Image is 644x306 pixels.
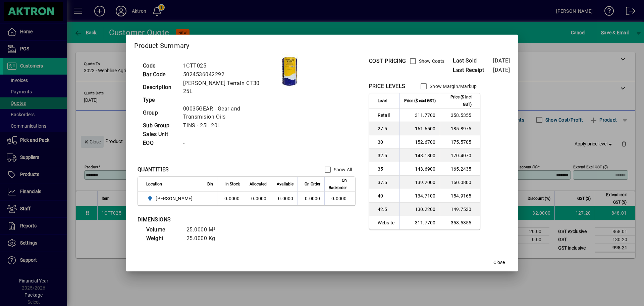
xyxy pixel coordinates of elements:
[140,70,180,79] td: Bar Code
[378,139,395,145] span: 30
[493,259,505,266] span: Close
[329,177,347,191] span: On Backorder
[440,216,480,229] td: 358.5355
[440,108,480,122] td: 358.5355
[453,57,493,65] span: Last Sold
[140,121,180,130] td: Sub Group
[305,196,320,201] span: 0.0000
[138,216,305,224] div: DIMENSIONS
[180,104,277,121] td: 00035GEAR - Gear and Transmision Oils
[180,79,277,96] td: [PERSON_NAME] Terrain CT30 25L
[143,225,183,234] td: Volume
[140,96,180,104] td: Type
[126,35,518,54] h2: Product Summary
[418,58,445,64] label: Show Costs
[399,122,440,135] td: 161.6500
[378,112,395,119] span: Retail
[493,67,510,73] span: [DATE]
[453,66,493,74] span: Last Receipt
[277,180,293,188] span: Available
[399,189,440,203] td: 134.7100
[146,180,162,188] span: Location
[440,135,480,149] td: 175.5705
[180,61,277,70] td: 1CTT025
[399,176,440,189] td: 139.2000
[399,149,440,162] td: 148.1800
[404,97,436,104] span: Price ($ excl GST)
[399,135,440,149] td: 152.6700
[250,180,267,188] span: Allocated
[332,166,352,173] label: Show All
[493,57,510,64] span: [DATE]
[440,176,480,189] td: 160.0800
[488,257,510,269] button: Close
[217,192,244,205] td: 0.0000
[378,179,395,186] span: 37.5
[369,57,406,65] div: COST PRICING
[378,97,387,104] span: Level
[378,152,395,159] span: 32.5
[440,203,480,216] td: 149.7530
[180,139,277,147] td: -
[378,219,395,226] span: Website
[277,54,302,88] img: contain
[140,104,180,121] td: Group
[324,192,355,205] td: 0.0000
[143,234,183,243] td: Weight
[399,203,440,216] td: 130.2200
[444,93,472,108] span: Price ($ incl GST)
[369,82,406,90] div: PRICE LEVELS
[140,139,180,147] td: EOQ
[207,180,213,188] span: Bin
[146,194,196,203] span: HAMILTON
[271,192,298,205] td: 0.0000
[183,234,224,243] td: 25.0000 Kg
[378,192,395,199] span: 40
[138,166,169,174] div: QUANTITIES
[180,121,277,130] td: TINS - 25L 20L
[378,206,395,213] span: 42.5
[156,195,193,202] span: [PERSON_NAME]
[140,79,180,96] td: Description
[180,70,277,79] td: 5024536042292
[440,162,480,176] td: 165.2435
[244,192,271,205] td: 0.0000
[305,180,320,188] span: On Order
[440,122,480,135] td: 185.8975
[428,83,477,90] label: Show Margin/Markup
[140,61,180,70] td: Code
[378,125,395,132] span: 27.5
[378,166,395,172] span: 35
[183,225,224,234] td: 25.0000 M³
[399,108,440,122] td: 311.7700
[440,189,480,203] td: 154.9165
[399,162,440,176] td: 143.6900
[440,149,480,162] td: 170.4070
[399,216,440,229] td: 311.7700
[225,180,240,188] span: In Stock
[140,130,180,139] td: Sales Unit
